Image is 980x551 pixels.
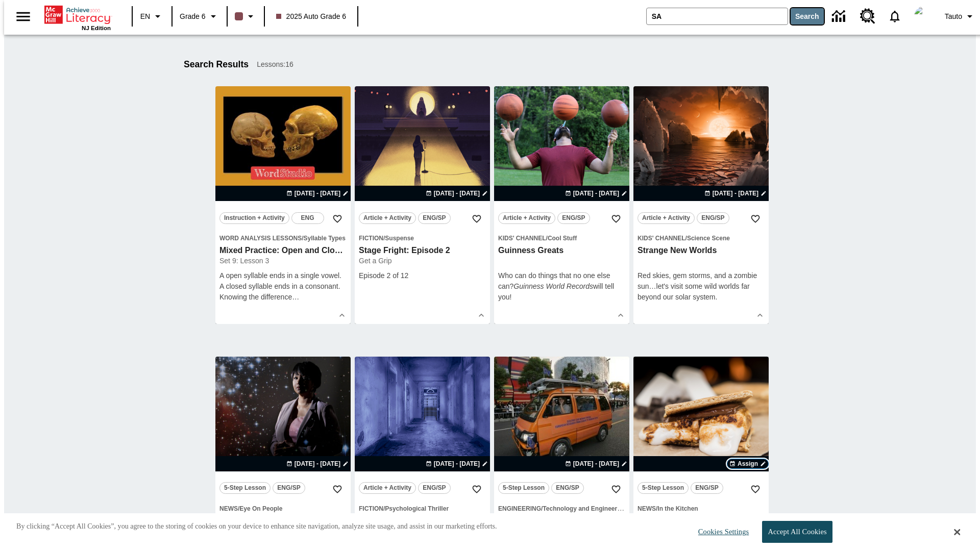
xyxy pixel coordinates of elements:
[363,483,411,493] span: Article + Activity
[8,2,38,32] button: Open side menu
[498,503,625,514] span: Topic: Engineering/Technology and Engineering
[474,308,489,323] button: Show Details
[548,235,577,242] span: Cool Stuff
[219,270,347,303] div: A open syllable ends in a single vowel. A closed syllable ends in a consonant. Knowing the differenc
[276,11,347,22] span: 2025 Auto Grade 6
[231,7,261,26] button: Class color is dark brown. Change class color
[638,482,689,494] button: 5-Step Lesson
[359,212,416,224] button: Article + Activity
[498,270,625,303] p: Who can do things that no one else can? will tell you!
[638,235,685,242] span: Kids' Channel
[385,235,414,242] span: Suspense
[219,482,271,494] button: 5-Step Lesson
[434,459,480,468] span: [DATE] - [DATE]
[176,7,224,26] button: Grade: Grade 6, Select a grade
[941,7,980,26] button: Profile/Settings
[543,505,626,512] span: Technology and Engineering
[219,505,238,512] span: News
[291,212,324,224] button: ENG
[136,7,168,26] button: Language: EN, Select a language
[494,86,629,324] div: lesson details
[513,282,593,290] em: Guinness World Records
[44,5,111,25] a: Home
[647,8,788,24] input: search field
[746,210,765,228] button: Add to Favorites
[551,482,584,494] button: ENG/SP
[691,482,723,494] button: ENG/SP
[424,189,490,198] button: Oct 09 - Oct 09 Choose Dates
[140,11,150,22] span: EN
[292,293,299,301] span: …
[557,212,590,224] button: ENG/SP
[359,503,486,514] span: Topic: Fiction/Psychological Thriller
[295,459,340,468] span: [DATE] - [DATE]
[284,459,351,468] button: Oct 09 - Oct 09 Choose Dates
[713,189,758,198] span: [DATE] - [DATE]
[277,483,300,493] span: ENG/SP
[689,521,753,542] button: Cookies Settings
[503,483,545,493] span: 5-Step Lesson
[613,308,628,323] button: Show Details
[908,3,941,30] button: Select a new avatar
[752,308,768,323] button: Show Details
[498,245,625,256] h3: Guinness Greats
[562,213,585,223] span: ENG/SP
[954,528,960,537] button: Close
[219,245,347,256] h3: Mixed Practice: Open and Closed Syllables
[224,483,266,493] span: 5-Step Lesson
[359,235,383,242] span: Fiction
[328,480,347,498] button: Add to Favorites
[238,505,239,512] span: /
[642,213,690,223] span: Article + Activity
[638,505,656,512] span: News
[383,505,385,512] span: /
[701,213,724,223] span: ENG/SP
[638,233,765,243] span: Topic: Kids' Channel/Science Scene
[468,480,486,498] button: Add to Favorites
[418,212,451,224] button: ENG/SP
[219,503,347,514] span: Topic: News/Eye On People
[563,189,629,198] button: Oct 10 - Oct 10 Choose Dates
[657,505,698,512] span: In the Kitchen
[383,235,385,242] span: /
[355,86,490,324] div: lesson details
[184,59,249,70] h1: Search Results
[423,213,446,223] span: ENG/SP
[498,505,541,512] span: Engineering
[44,4,111,31] div: Home
[638,270,765,303] div: Red skies, gem storms, and a zombie sun…let's visit some wild worlds far beyond our solar system.
[914,6,935,27] img: Avatar
[359,270,486,281] div: Episode 2 of 12
[180,11,206,22] span: Grade 6
[697,212,729,224] button: ENG/SP
[556,483,579,493] span: ENG/SP
[498,212,555,224] button: Article + Activity
[638,212,695,224] button: Article + Activity
[762,521,832,543] button: Accept All Cookies
[854,3,881,30] a: Resource Center, Will open in new tab
[541,505,543,512] span: /
[219,235,302,242] span: Word Analysis Lessons
[423,483,446,493] span: ENG/SP
[685,235,687,242] span: /
[239,505,282,512] span: Eye On People
[826,3,854,31] a: Data Center
[573,189,619,198] span: [DATE] - [DATE]
[424,459,490,468] button: Oct 13 - Oct 13 Choose Dates
[359,505,383,512] span: Fiction
[607,480,625,498] button: Add to Favorites
[385,505,449,512] span: Psychological Thriller
[573,459,619,468] span: [DATE] - [DATE]
[638,503,765,514] span: Topic: News/In the Kitchen
[546,235,548,242] span: /
[633,86,769,324] div: lesson details
[295,189,340,198] span: [DATE] - [DATE]
[498,235,546,242] span: Kids' Channel
[607,210,625,228] button: Add to Favorites
[687,235,730,242] span: Science Scene
[738,459,758,468] span: Assign
[359,245,486,256] h3: Stage Fright: Episode 2
[656,505,657,512] span: /
[434,189,480,198] span: [DATE] - [DATE]
[215,86,351,324] div: lesson details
